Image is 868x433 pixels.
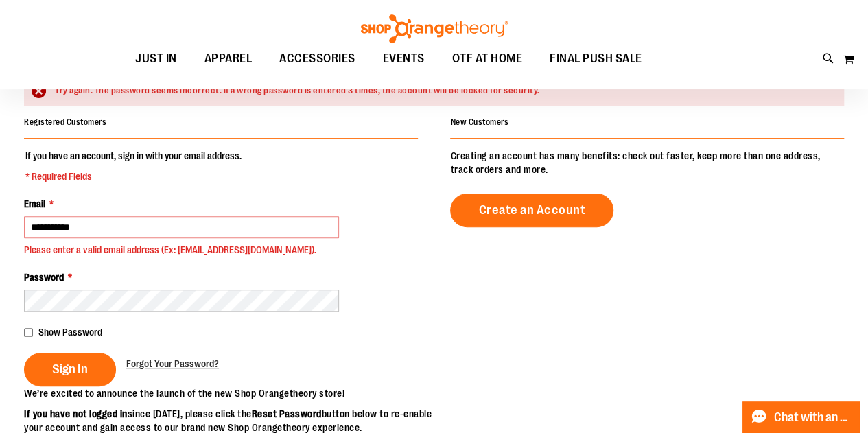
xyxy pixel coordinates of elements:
[252,408,322,419] strong: Reset Password
[550,43,642,74] span: FINAL PUSH SALE
[24,272,64,283] span: Password
[24,386,434,400] p: We’re excited to announce the launch of the new Shop Orangetheory store!
[191,43,266,75] a: APPAREL
[25,169,242,183] span: * Required Fields
[52,362,88,377] span: Sign In
[266,43,369,75] a: ACCESSORIES
[450,149,844,176] p: Creating an account has many benefits: check out faster, keep more than one address, track orders...
[126,357,219,371] a: Forgot Your Password?
[24,353,116,386] button: Sign In
[38,327,102,338] span: Show Password
[204,43,253,74] span: APPAREL
[450,117,508,127] strong: New Customers
[121,43,191,75] a: JUST IN
[369,43,438,75] a: EVENTS
[24,198,45,209] span: Email
[536,43,656,75] a: FINAL PUSH SALE
[438,43,537,75] a: OTF AT HOME
[359,14,510,43] img: Shop Orangetheory
[450,194,613,227] a: Create an Account
[24,149,243,183] legend: If you have an account, sign in with your email address.
[478,202,585,218] span: Create an Account
[24,243,339,257] div: Please enter a valid email address (Ex: [EMAIL_ADDRESS][DOMAIN_NAME]).
[774,411,852,424] span: Chat with an Expert
[279,43,355,74] span: ACCESSORIES
[126,358,219,369] span: Forgot Your Password?
[452,43,523,74] span: OTF AT HOME
[383,43,425,74] span: EVENTS
[742,401,860,433] button: Chat with an Expert
[135,43,177,74] span: JUST IN
[24,408,128,419] strong: If you have not logged in
[55,84,830,97] div: Try again. The password seems incorrect. If a wrong password is entered 3 times, the account will...
[24,117,106,127] strong: Registered Customers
